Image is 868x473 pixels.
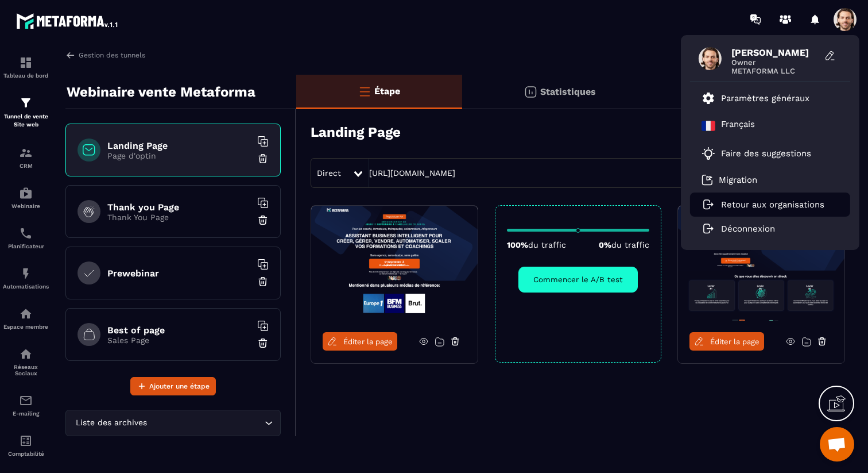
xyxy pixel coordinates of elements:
[3,283,49,290] p: Automatisations
[3,113,49,129] p: Tunnel de vente Site web
[19,146,33,160] img: formation
[721,93,809,103] p: Paramètres généraux
[19,56,33,70] img: formation
[130,377,216,395] button: Ajouter une étape
[518,267,638,293] button: Commencer le A/B test
[689,332,764,351] a: Éditer la page
[323,332,397,351] a: Éditer la page
[343,337,393,346] span: Éditer la page
[67,80,255,103] p: Webinaire vente Metaforma
[3,364,49,376] p: Réseaux Sociaux
[721,224,775,234] p: Déconnexion
[721,119,755,133] p: Français
[73,417,149,429] span: Liste des archives
[19,267,33,280] img: automations
[820,427,854,462] div: Ouvrir le chat
[19,186,33,200] img: automations
[19,307,33,321] img: automations
[3,324,49,330] p: Espace membre
[710,337,759,346] span: Éditer la page
[721,148,811,159] p: Faire des suggestions
[107,325,251,336] h6: Best of page
[3,339,49,385] a: social-networksocial-networkRéseaux Sociaux
[3,87,49,137] a: formationformationTunnel de vente Site web
[317,168,341,178] span: Direct
[149,380,210,392] span: Ajouter une étape
[702,147,824,160] a: Faire des suggestions
[374,86,400,97] p: Étape
[3,451,49,457] p: Comptabilité
[107,268,251,279] h6: Prewebinar
[257,337,269,349] img: trash
[3,425,49,466] a: accountantaccountantComptabilité
[731,47,817,58] span: [PERSON_NAME]
[257,214,269,226] img: trash
[19,394,33,407] img: email
[107,336,251,345] p: Sales Page
[16,10,119,31] img: logo
[611,240,649,249] span: du traffic
[702,91,809,105] a: Paramètres généraux
[731,67,817,75] span: METAFORMA LLC
[19,226,33,240] img: scheduler
[369,168,455,178] a: [URL][DOMAIN_NAME]
[524,85,537,99] img: stats.20deebd0.svg
[19,96,33,110] img: formation
[65,50,145,60] a: Gestion des tunnels
[3,178,49,218] a: automationsautomationsWebinaire
[19,434,33,448] img: accountant
[3,298,49,339] a: automationsautomationsEspace membre
[3,385,49,425] a: emailemailE-mailing
[3,258,49,298] a: automationsautomationsAutomatisations
[3,203,49,209] p: Webinaire
[65,410,281,436] div: Search for option
[311,206,478,321] img: image
[3,163,49,169] p: CRM
[65,50,76,60] img: arrow
[107,213,251,222] p: Thank You Page
[702,174,757,186] a: Migration
[257,276,269,287] img: trash
[3,47,49,87] a: formationformationTableau de bord
[528,240,566,249] span: du traffic
[311,124,401,140] h3: Landing Page
[19,347,33,361] img: social-network
[731,58,817,67] span: Owner
[3,72,49,79] p: Tableau de bord
[149,417,262,429] input: Search for option
[678,206,844,321] img: image
[540,86,596,97] p: Statistiques
[3,137,49,178] a: formationformationCRM
[107,202,251,213] h6: Thank you Page
[3,410,49,417] p: E-mailing
[719,175,757,185] p: Migration
[599,240,649,249] p: 0%
[3,243,49,249] p: Planificateur
[507,240,566,249] p: 100%
[721,199,824,210] p: Retour aux organisations
[3,218,49,258] a: schedulerschedulerPlanificateur
[358,84,371,98] img: bars-o.4a397970.svg
[257,153,269,164] img: trash
[702,199,824,210] a: Retour aux organisations
[107,151,251,160] p: Page d'optin
[107,140,251,151] h6: Landing Page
